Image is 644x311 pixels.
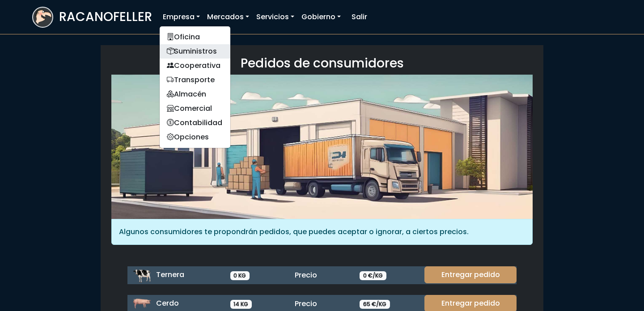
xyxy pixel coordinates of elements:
[160,116,230,130] a: Contabilidad
[160,30,230,44] a: Oficina
[360,300,390,309] span: 65 €/KG
[230,271,250,280] span: 0 KG
[111,219,533,245] div: Algunos consumidores te propondrán pedidos, que puedes aceptar o ignorar, a ciertos precios.
[160,130,230,144] a: Opciones
[111,56,533,71] h3: Pedidos de consumidores
[156,269,184,280] span: Ternera
[360,271,386,280] span: 0 €/KG
[230,300,252,309] span: 14 KG
[298,8,344,26] a: Gobierno
[32,4,152,30] a: RACANOFELLER
[111,75,533,219] img: orders.jpg
[289,298,354,309] div: Precio
[156,298,179,308] span: Cerdo
[33,8,52,25] img: logoracarojo.png
[160,44,230,59] a: Suministros
[160,59,230,73] a: Cooperativa
[160,101,230,116] a: Comercial
[59,9,152,25] h3: RACANOFELLER
[253,8,298,26] a: Servicios
[160,73,230,87] a: Transporte
[348,8,371,26] a: Salir
[160,87,230,101] a: Almacén
[133,266,151,284] img: ternera.png
[159,8,203,26] a: Empresa
[289,270,354,281] div: Precio
[424,266,517,283] a: Entregar pedido
[203,8,253,26] a: Mercados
